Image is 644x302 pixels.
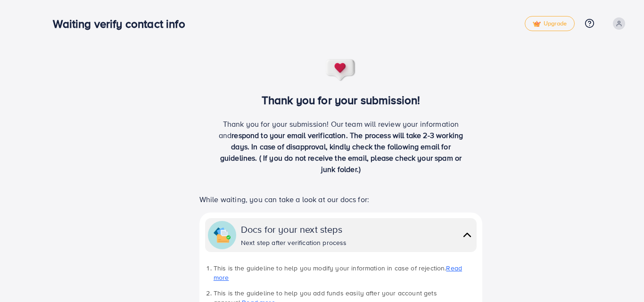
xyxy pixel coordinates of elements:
[525,16,575,31] a: tickUpgrade
[325,58,356,82] img: success
[184,93,498,107] h3: Thank you for your submission!
[241,238,347,247] div: Next step after verification process
[53,17,192,31] h3: Waiting verify contact info
[214,263,462,282] a: Read more
[241,222,347,236] div: Docs for your next steps
[214,227,231,244] img: collapse
[533,20,567,27] span: Upgrade
[461,228,474,242] img: collapse
[215,118,467,175] p: Thank you for your submission! Our team will review your information and
[199,194,482,205] p: While waiting, you can take a look at our docs for:
[220,130,463,174] span: respond to your email verification. The process will take 2-3 working days. In case of disapprova...
[533,21,541,27] img: tick
[214,263,477,283] li: This is the guideline to help you modify your information in case of rejection.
